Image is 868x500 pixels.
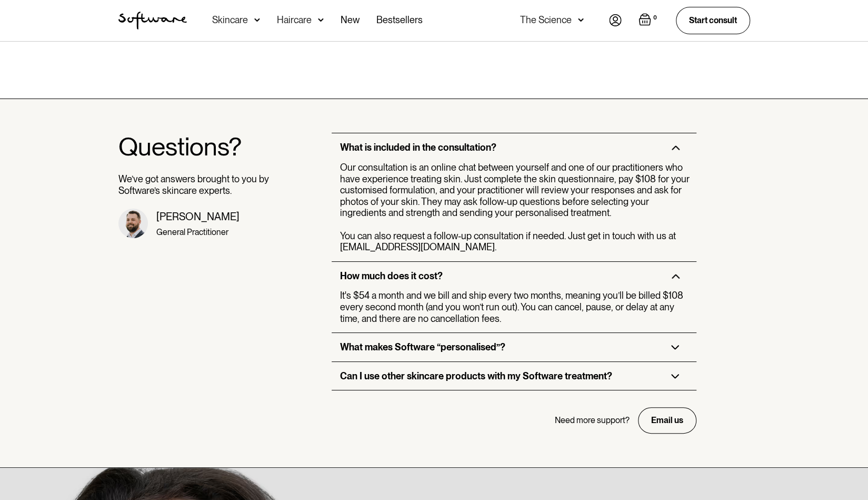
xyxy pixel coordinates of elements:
[118,12,187,30] a: home
[520,15,572,25] div: The Science
[156,210,240,223] div: [PERSON_NAME]
[318,15,324,25] img: arrow down
[212,15,248,25] div: Skincare
[156,227,240,237] div: General Practitioner
[118,173,270,196] p: We’ve got answers brought to you by Software’s skincare experts.
[340,142,496,153] div: What is included in the consultation?
[555,415,630,425] div: Need more support?
[638,407,696,433] a: Email us
[340,162,692,253] div: Our consultation is an online chat between yourself and one of our practitioners who have experie...
[578,15,584,25] img: arrow down
[638,13,659,28] a: Open empty cart
[118,12,187,30] img: Software Logo
[676,7,750,34] a: Start consult
[118,209,148,238] img: Dr, Matt headshot
[277,15,312,25] div: Haircare
[340,341,505,353] div: What makes Software “personalised”?
[340,290,692,324] div: It's $54 a month and we bill and ship every two months, meaning you’ll be billed $108 every secon...
[118,133,270,161] h1: Questions?
[651,13,659,23] div: 0
[254,15,260,25] img: arrow down
[340,370,612,382] div: Can I use other skincare products with my Software treatment?
[340,270,443,282] div: How much does it cost?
